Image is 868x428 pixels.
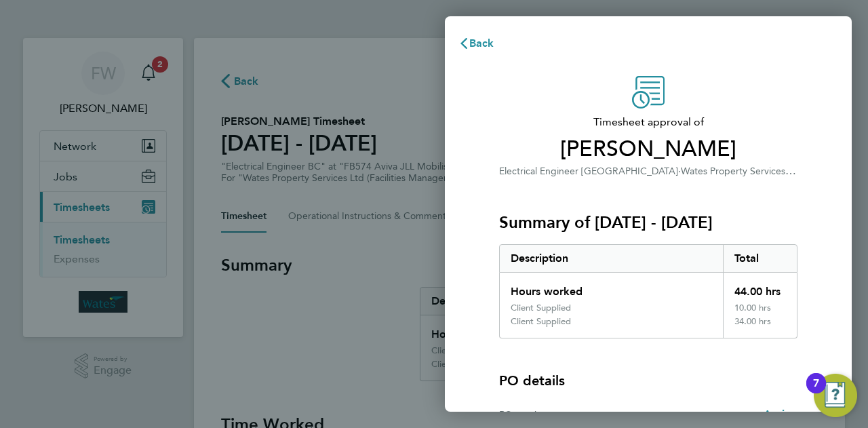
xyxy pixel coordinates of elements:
button: Back [445,30,508,57]
span: [PERSON_NAME] [499,136,797,163]
button: Open Resource Center, 7 new notifications [814,374,857,417]
h3: Summary of [DATE] - [DATE] [499,212,797,233]
span: Timesheet approval of [499,114,797,130]
h4: PO details [499,371,565,390]
div: 34.00 hrs [723,316,797,338]
span: Assign [764,408,797,421]
div: Client Supplied [511,316,571,327]
span: Back [469,37,494,50]
div: 44.00 hrs [723,273,797,303]
div: 7 [813,383,819,401]
div: PO number [499,406,648,423]
div: Total [723,245,797,272]
div: Client Supplied [511,303,571,313]
a: Assign [764,406,797,423]
span: · [678,166,681,177]
div: 10.00 hrs [723,303,797,316]
div: Description [500,245,723,272]
span: Electrical Engineer [GEOGRAPHIC_DATA] [499,166,678,177]
div: Hours worked [500,273,723,303]
div: Summary of 23 - 29 Aug 2025 [499,244,797,338]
